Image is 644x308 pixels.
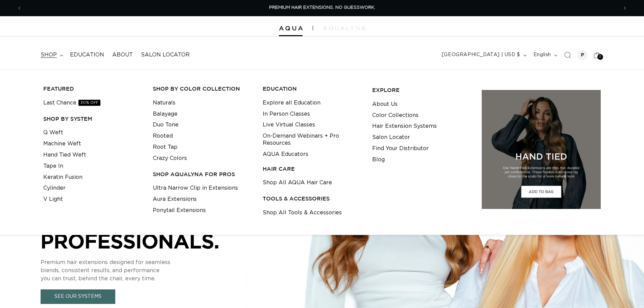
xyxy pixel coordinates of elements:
[153,119,178,131] a: Duo Tone
[533,51,551,58] span: English
[263,85,362,92] h3: EDUCATION
[372,154,385,165] a: Blog
[41,51,57,58] span: shop
[269,5,375,10] span: PREMIUM HAIR EXTENSIONS. NO GUESSWORK.
[263,195,362,202] h3: TOOLS & ACCESSORIES
[153,194,197,205] a: Aura Extensions
[153,183,238,194] a: Ultra Narrow Clip in Extensions
[108,47,137,63] a: About
[37,47,66,63] summary: shop
[153,85,252,92] h3: Shop by Color Collection
[529,49,560,62] button: English
[599,54,601,60] span: 2
[43,85,142,92] h3: FEATURED
[263,97,320,109] a: Explore all Education
[153,205,206,216] a: Ponytail Extensions
[78,100,100,106] span: 30% OFF
[372,110,419,121] a: Color Collections
[153,171,252,178] h3: Shop AquaLyna for Pros
[372,121,437,132] a: Hair Extension Systems
[263,177,332,188] a: Shop All AQUA Hair Care
[43,138,81,149] a: Machine Weft
[372,143,429,154] a: Find Your Distributor
[43,183,66,194] a: Cylinder
[112,51,133,58] span: About
[43,172,82,183] a: Keratin Fusion
[263,165,362,172] h3: HAIR CARE
[442,51,520,58] span: [GEOGRAPHIC_DATA] | USD $
[153,109,177,120] a: Balayage
[43,97,100,109] a: Last Chance30% OFF
[153,142,177,153] a: Root Tap
[41,289,115,304] a: See Our Systems
[263,109,310,120] a: In Person Classes
[323,26,365,30] img: aqualyna.com
[263,207,342,218] a: Shop All Tools & Accessories
[43,115,142,122] h3: SHOP BY SYSTEM
[70,51,104,58] span: Education
[43,149,86,161] a: Hand Tied Weft
[263,149,308,160] a: AQUA Educators
[560,48,575,63] summary: Search
[263,131,362,149] a: On-Demand Webinars + Pro Resources
[153,97,175,109] a: Naturals
[43,194,63,205] a: V Light
[263,119,315,131] a: Live Virtual Classes
[617,2,632,15] button: Next announcement
[438,49,529,62] button: [GEOGRAPHIC_DATA] | USD $
[372,87,471,94] h3: EXPLORE
[141,51,190,58] span: Salon Locator
[12,2,27,15] button: Previous announcement
[153,153,187,164] a: Crazy Colors
[372,132,410,143] a: Salon Locator
[43,127,63,138] a: Q Weft
[43,161,63,172] a: Tape In
[279,26,303,31] img: Aqua Hair Extensions
[372,99,398,110] a: About Us
[66,47,108,63] a: Education
[137,47,194,63] a: Salon Locator
[153,131,173,142] a: Rooted
[41,258,243,283] p: Premium hair extensions designed for seamless blends, consistent results, and performance you can...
